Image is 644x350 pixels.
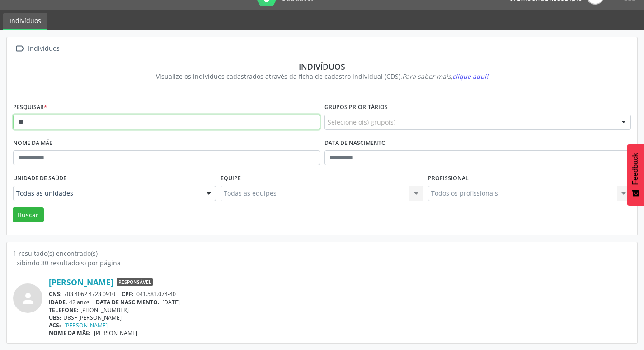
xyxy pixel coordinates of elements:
div: 42 anos [49,298,631,306]
div: UBSF [PERSON_NAME] [49,314,631,321]
span: IDADE: [49,298,67,306]
div: [PHONE_NUMBER] [49,306,631,314]
div: Visualize os indivíduos cadastrados através da ficha de cadastro individual (CDS). [19,72,625,81]
button: Feedback - Mostrar pesquisa [627,144,644,206]
span: CPF: [122,290,134,298]
i:  [13,42,26,55]
span: UBS: [49,314,61,321]
span: [PERSON_NAME] [94,329,137,337]
div: 703 4062 4723 0910 [49,290,631,298]
i: Para saber mais, [402,72,488,81]
label: Unidade de saúde [13,172,66,186]
label: Pesquisar [13,101,47,115]
label: Profissional [428,172,469,186]
div: Indivíduos [19,62,625,72]
label: Equipe [221,172,241,186]
span: Feedback [631,153,639,185]
span: ACS: [49,321,61,329]
a: [PERSON_NAME] [49,277,113,287]
span: Responsável [117,278,153,286]
span: DATA DE NASCIMENTO: [96,298,160,306]
span: NOME DA MÃE: [49,329,91,337]
label: Data de nascimento [324,136,386,150]
span: Todas as unidades [16,189,197,198]
i: person [20,290,36,307]
div: Exibindo 30 resultado(s) por página [13,258,631,268]
div: 1 resultado(s) encontrado(s) [13,249,631,258]
span: Selecione o(s) grupo(s) [328,117,395,127]
label: Nome da mãe [13,136,52,150]
label: Grupos prioritários [324,101,388,115]
span: CNS: [49,290,62,298]
span: 041.581.074-40 [136,290,176,298]
a: Indivíduos [3,13,47,30]
span: TELEFONE: [49,306,79,314]
div: Indivíduos [26,42,61,55]
span: [DATE] [162,298,180,306]
a:  Indivíduos [13,42,61,55]
a: [PERSON_NAME] [64,321,108,329]
button: Buscar [13,207,44,223]
span: clique aqui! [452,72,488,81]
